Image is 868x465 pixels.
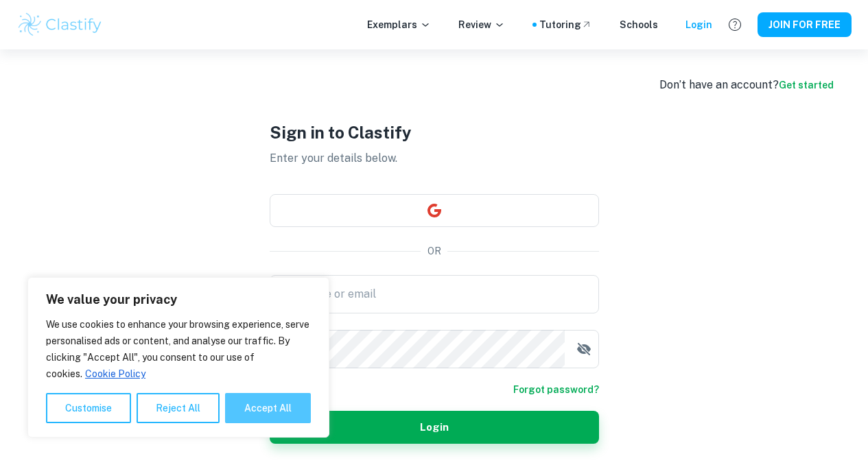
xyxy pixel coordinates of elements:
p: Exemplars [367,17,431,32]
a: Schools [620,17,658,32]
button: Reject All [137,393,220,423]
h1: Sign in to Clastify [270,120,599,145]
p: We value your privacy [46,291,311,308]
button: JOIN FOR FREE [758,12,852,37]
img: Clastify logo [16,11,104,38]
p: Review [458,17,505,32]
p: We use cookies to enhance your browsing experience, serve personalised ads or content, and analys... [46,316,311,382]
button: Accept All [225,393,311,423]
a: Get started [779,80,834,91]
a: Forgot password? [513,382,599,397]
p: OR [427,243,441,259]
button: Login [270,411,599,444]
a: Login [685,17,712,32]
p: Enter your details below. [270,150,599,167]
a: Tutoring [539,17,592,32]
a: Cookie Policy [84,368,146,380]
div: Don’t have an account? [659,77,834,93]
button: Help and Feedback [723,13,747,36]
button: Customise [46,393,131,423]
div: We value your privacy [27,277,329,438]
